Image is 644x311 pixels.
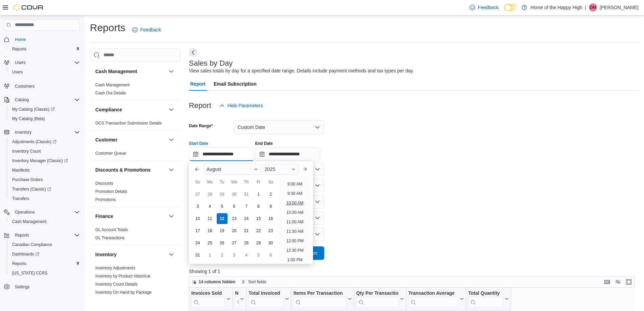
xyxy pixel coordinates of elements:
[205,238,215,248] div: day-25
[90,21,125,35] h1: Reports
[9,260,29,268] a: Reports
[255,141,273,146] label: End Date
[7,240,82,249] button: Canadian Compliance
[95,181,113,186] a: Discounts
[95,213,166,220] button: Finance
[12,270,47,276] span: [US_STATE] CCRS
[9,185,80,193] span: Transfers (Classic)
[9,218,49,226] a: Cash Management
[235,290,239,308] div: Net Sold
[167,106,175,114] button: Compliance
[253,250,264,261] div: day-5
[95,265,135,271] span: Inventory Adjustments
[9,241,55,249] a: Canadian Compliance
[95,90,126,96] span: Cash Out Details
[9,176,80,184] span: Purchase Orders
[265,225,276,236] div: day-23
[189,102,211,110] h3: Report
[12,251,39,257] span: Dashboards
[9,250,42,258] a: Dashboards
[9,105,80,113] span: My Catalog (Classic)
[95,136,166,143] button: Customer
[1,128,82,137] button: Inventory
[189,123,213,129] label: Date Range
[191,290,225,297] div: Invoices Sold
[241,250,252,261] div: day-4
[265,213,276,224] div: day-16
[12,59,28,67] button: Users
[248,290,289,308] button: Total Invoiced
[90,149,181,160] div: Customer
[315,183,320,188] button: Open list of options
[1,58,82,67] button: Users
[241,225,252,236] div: day-21
[12,242,52,247] span: Canadian Compliance
[241,189,252,200] div: day-31
[189,59,233,67] h3: Sales by Day
[265,238,276,248] div: day-30
[228,102,263,109] span: Hide Parameters
[12,283,80,291] span: Settings
[15,97,29,103] span: Catalog
[9,157,71,165] a: Inventory Manager (Classic)
[95,106,166,113] button: Compliance
[468,290,509,308] button: Total Quantity
[191,290,231,308] button: Invoices Sold
[7,175,82,184] button: Purchase Orders
[7,137,82,147] a: Adjustments (Classic)
[14,4,44,11] img: Cova
[12,149,41,154] span: Inventory Count
[95,197,116,202] span: Promotions
[95,121,162,126] a: OCS Transaction Submission Details
[9,147,44,155] a: Inventory Count
[12,82,37,90] a: Customers
[189,278,238,286] button: 14 columns hidden
[190,77,206,91] span: Report
[95,91,126,95] a: Cash Out Details
[207,166,221,172] span: August
[9,105,57,113] a: My Catalog (Classic)
[9,45,80,53] span: Reports
[167,67,175,75] button: Cash Management
[95,266,135,270] a: Inventory Adjustments
[284,237,306,245] li: 12:00 PM
[590,3,596,12] span: DM
[217,213,228,224] div: day-12
[603,278,611,286] button: Keyboard shortcuts
[9,269,50,277] a: [US_STATE] CCRS
[15,209,35,215] span: Operations
[12,59,80,67] span: Users
[300,164,310,175] button: Next month
[600,3,639,12] p: [PERSON_NAME]
[12,96,80,104] span: Catalog
[12,283,32,291] a: Settings
[189,268,639,275] p: Showing 1 of 1
[9,115,80,123] span: My Catalog (Beta)
[217,99,266,112] button: Hide Parameters
[1,81,82,91] button: Customers
[9,176,46,184] a: Purchase Orders
[12,208,38,216] button: Operations
[192,189,203,200] div: day-27
[95,189,127,194] span: Promotion Details
[95,68,166,75] button: Cash Management
[408,290,464,308] button: Transaction Average
[15,84,34,89] span: Customers
[1,282,82,292] button: Settings
[192,238,203,248] div: day-24
[95,282,138,287] span: Inventory Count Details
[167,212,175,220] button: Finance
[9,185,54,193] a: Transfers (Classic)
[192,188,277,261] div: August, 2025
[217,177,228,187] div: Tu
[192,225,203,236] div: day-17
[189,48,197,57] button: Next
[12,196,29,201] span: Transfers
[192,213,203,224] div: day-10
[9,115,48,123] a: My Catalog (Beta)
[467,1,501,14] a: Feedback
[285,190,305,198] li: 9:30 AM
[205,201,215,212] div: day-4
[12,158,68,163] span: Inventory Manager (Classic)
[293,290,352,308] button: Items Per Transaction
